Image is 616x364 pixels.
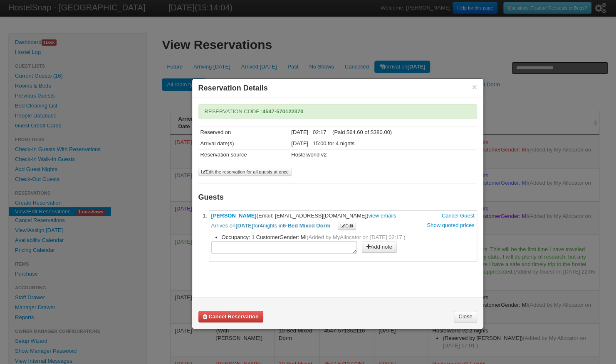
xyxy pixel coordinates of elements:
b: [DATE] [235,222,253,228]
b: 4 [260,222,262,228]
td: Hostelworld v2 [289,149,477,160]
h3: Reservation Details [198,83,477,94]
b: Cancel Reservation [208,313,259,320]
button: Cancel Reservation [198,311,263,322]
button: Edit [338,222,356,230]
a: Cancel Guest [442,212,475,220]
span: RESERVATION CODE : [205,108,304,115]
td: [DATE] 02:17 (Paid $64.60 of $380.00) [289,127,477,138]
a: [PERSON_NAME] [211,213,257,219]
td: [DATE] 15:00 for 4 nights [289,138,477,149]
a: Show quoted prices [427,222,474,228]
td: Reserved on [198,127,289,138]
span: (Email: [EMAIL_ADDRESS][DOMAIN_NAME]) [211,213,475,230]
button: × [472,83,477,91]
span: (Added by MyAllocator on [DATE] 02:17 ) [307,234,405,240]
li: Occupancy: 1 CustomerGender: MI [222,234,475,241]
p: Arrives on for nights in [211,220,475,230]
a: view emails [368,213,396,219]
td: Arrival date(s) [198,138,289,149]
h3: Guests [198,192,477,203]
a: Close [454,311,477,322]
strong: 4547-570122370 [262,108,303,115]
button: Edit the reservation for all guests at once [198,168,292,176]
button: Add note [362,241,397,253]
td: Reservation source [198,149,289,160]
b: 6-Bed Mixed Dorm [283,222,330,228]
